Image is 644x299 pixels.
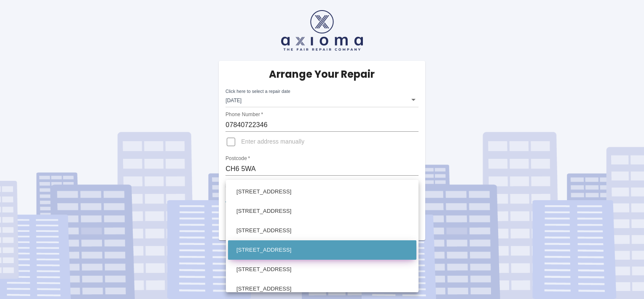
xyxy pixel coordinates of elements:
[228,240,416,260] li: [STREET_ADDRESS]
[228,182,416,201] li: [STREET_ADDRESS]
[228,279,416,299] li: [STREET_ADDRESS]
[228,260,416,279] li: [STREET_ADDRESS]
[228,221,416,240] li: [STREET_ADDRESS]
[228,201,416,221] li: [STREET_ADDRESS]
